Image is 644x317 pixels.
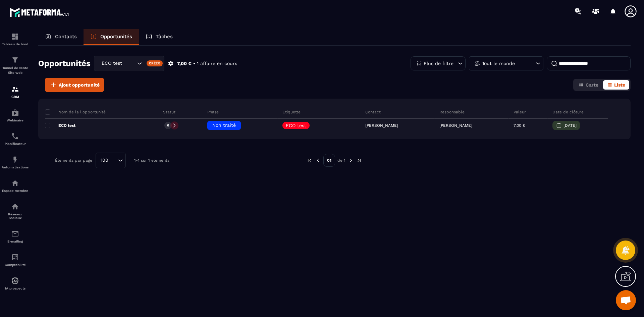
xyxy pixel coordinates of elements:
[212,122,236,128] span: Non traité
[11,156,19,164] img: automations
[307,157,313,163] img: prev
[2,165,29,169] p: Automatisations
[603,80,629,90] button: Liste
[2,263,29,267] p: Comptabilité
[575,80,602,90] button: Carte
[2,240,29,243] p: E-mailing
[111,157,116,164] input: Search for option
[147,60,163,66] div: Créer
[2,42,29,46] p: Tableau de bord
[45,123,75,128] p: ECO test
[337,158,345,163] p: de 1
[9,6,70,18] img: logo
[315,157,321,163] img: prev
[100,60,123,67] span: ECO test
[207,109,219,115] p: Phase
[11,85,19,93] img: formation
[84,29,139,45] a: Opportunités
[177,60,192,67] p: 7,00 €
[38,29,84,45] a: Contacts
[563,123,577,128] p: [DATE]
[38,57,91,70] h2: Opportunités
[439,109,465,115] p: Responsable
[96,153,126,168] div: Search for option
[586,82,598,88] span: Carte
[2,198,29,225] a: social-networksocial-networkRéseaux Sociaux
[365,109,381,115] p: Contact
[2,80,29,104] a: formationformationCRM
[59,82,100,88] span: Ajout opportunité
[45,109,106,115] p: Nom de la l'opportunité
[282,109,301,115] p: Étiquette
[2,248,29,272] a: accountantaccountantComptabilité
[156,34,173,40] p: Tâches
[98,157,111,164] span: 100
[11,253,19,261] img: accountant
[11,203,19,211] img: social-network
[45,78,104,92] button: Ajout opportunité
[197,60,237,67] p: 1 affaire en cours
[2,142,29,146] p: Planificateur
[11,179,19,187] img: automations
[2,104,29,127] a: automationsautomationsWebinaire
[439,123,472,128] p: [PERSON_NAME]
[193,60,195,67] p: •
[514,109,526,115] p: Valeur
[11,109,19,117] img: automations
[2,151,29,174] a: automationsautomationsAutomatisations
[2,189,29,193] p: Espace membre
[55,158,92,163] p: Éléments par page
[2,66,29,75] p: Tunnel de vente Site web
[94,56,164,71] div: Search for option
[123,60,136,67] input: Search for option
[614,82,625,88] span: Liste
[134,158,169,163] p: 1-1 sur 1 éléments
[2,118,29,122] p: Webinaire
[616,290,636,310] div: Ouvrir le chat
[2,174,29,198] a: automationsautomationsEspace membre
[11,132,19,140] img: scheduler
[356,157,362,163] img: next
[552,109,584,115] p: Date de clôture
[2,286,29,290] p: IA prospects
[11,277,19,285] img: automations
[163,109,175,115] p: Statut
[2,212,29,220] p: Réseaux Sociaux
[514,123,525,128] p: 7,00 €
[55,34,77,40] p: Contacts
[286,123,306,128] p: ECO test
[11,56,19,64] img: formation
[2,95,29,99] p: CRM
[11,33,19,41] img: formation
[100,34,132,40] p: Opportunités
[2,127,29,151] a: schedulerschedulerPlanificateur
[167,123,169,128] p: 0
[2,28,29,51] a: formationformationTableau de bord
[139,29,179,45] a: Tâches
[348,157,354,163] img: next
[2,225,29,248] a: emailemailE-mailing
[482,61,515,66] p: Tout le monde
[323,154,335,167] p: 01
[11,230,19,238] img: email
[2,51,29,80] a: formationformationTunnel de vente Site web
[424,61,453,66] p: Plus de filtre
